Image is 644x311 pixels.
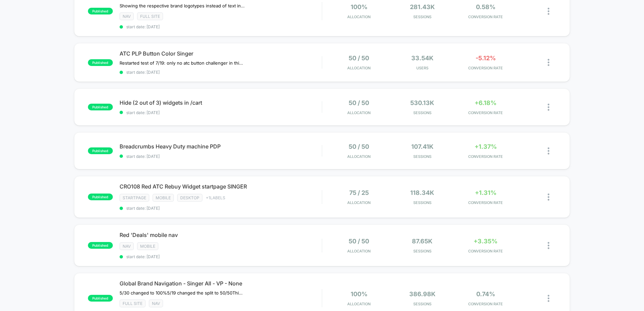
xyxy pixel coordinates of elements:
span: Sessions [392,249,452,253]
span: start date: [DATE] [120,206,322,211]
span: NAV [149,300,163,307]
span: -5.12% [476,55,496,62]
span: Allocation [347,302,371,306]
span: published [88,242,113,249]
span: Allocation [347,110,371,115]
span: Full site [137,12,163,20]
span: Full site [120,300,146,307]
span: NAV [120,12,134,20]
span: 386.98k [409,290,436,298]
span: Sessions [392,302,452,306]
span: Sessions [392,110,452,115]
span: +3.35% [474,238,497,245]
span: 0.58% [476,3,495,10]
span: 100% [351,3,367,10]
span: 530.13k [410,99,434,106]
span: 100% [351,290,367,298]
span: Red 'Deals' mobile nav [120,232,322,238]
span: 118.34k [410,189,434,196]
span: published [88,194,113,200]
span: Hide (2 out of 3) widgets in /cart [120,99,322,106]
span: Allocation [347,200,371,205]
span: CONVERSION RATE [456,154,516,159]
span: Mobile [137,242,158,250]
span: Users [392,66,452,70]
span: Sessions [392,14,452,19]
span: Breadcrumbs Heavy Duty machine PDP [120,143,322,150]
img: close [548,59,549,66]
span: 50 / 50 [349,55,369,62]
span: published [88,59,113,66]
span: 50 / 50 [349,143,369,150]
span: +6.18% [475,99,496,106]
span: start date: [DATE] [120,110,322,115]
span: 5/30 changed to 100%5/19 changed the split to 50/50This test is showing all brands for singer in ... [120,290,245,296]
span: start date: [DATE] [120,254,322,259]
span: 87.65k [412,238,432,245]
span: Mobile [153,194,174,202]
img: close [548,295,549,302]
span: Allocation [347,154,371,159]
span: 33.54k [411,55,433,62]
span: CONVERSION RATE [456,249,516,253]
span: Global Brand Navigation - Singer All - VP - None [120,280,322,287]
span: CONVERSION RATE [456,200,516,205]
span: Showing the respective brand logotypes instead of text in tabs [120,3,245,8]
span: CRO108 Red ATC Rebuy Widget startpage SINGER [120,183,322,190]
span: 281.43k [410,3,435,10]
span: Allocation [347,66,371,70]
span: CONVERSION RATE [456,66,516,70]
span: start date: [DATE] [120,70,322,75]
span: 107.41k [411,143,433,150]
span: published [88,147,113,154]
span: 75 / 25 [349,189,369,196]
span: Restarted test of 7/19: only no atc button challenger in this test. [120,60,245,66]
span: published [88,8,113,14]
span: Desktop [177,194,202,202]
img: close [548,242,549,249]
img: close [548,194,549,201]
span: Sessions [392,200,452,205]
span: start date: [DATE] [120,24,322,29]
span: +1.37% [475,143,497,150]
span: Allocation [347,14,371,19]
span: CONVERSION RATE [456,14,516,19]
span: CONVERSION RATE [456,110,516,115]
span: published [88,295,113,302]
span: + 1 Labels [206,195,225,200]
span: ATC PLP Button Color Singer [120,50,322,57]
img: close [548,147,549,154]
img: close [548,104,549,111]
span: 50 / 50 [349,99,369,106]
span: 50 / 50 [349,238,369,245]
span: NAV [120,242,134,250]
span: Allocation [347,249,371,253]
span: 0.74% [476,290,495,298]
span: +1.31% [475,189,496,196]
span: start date: [DATE] [120,154,322,159]
span: STARTPAGE [120,194,149,202]
span: CONVERSION RATE [456,302,516,306]
span: published [88,104,113,110]
span: Sessions [392,154,452,159]
img: close [548,8,549,15]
